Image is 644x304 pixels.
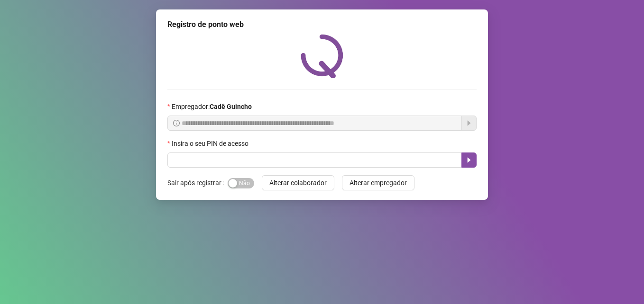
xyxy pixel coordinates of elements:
span: Empregador : [172,101,252,112]
button: Alterar empregador [342,175,414,190]
span: caret-right [465,156,473,164]
span: Alterar empregador [350,178,407,188]
label: Sair após registrar [167,175,228,190]
label: Insira o seu PIN de acesso [167,138,255,149]
img: QRPoint [301,34,343,78]
span: Alterar colaborador [269,178,327,188]
div: Registro de ponto web [167,19,477,30]
strong: Cadê Guincho [210,103,252,110]
button: Alterar colaborador [262,175,334,190]
span: info-circle [173,120,180,126]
